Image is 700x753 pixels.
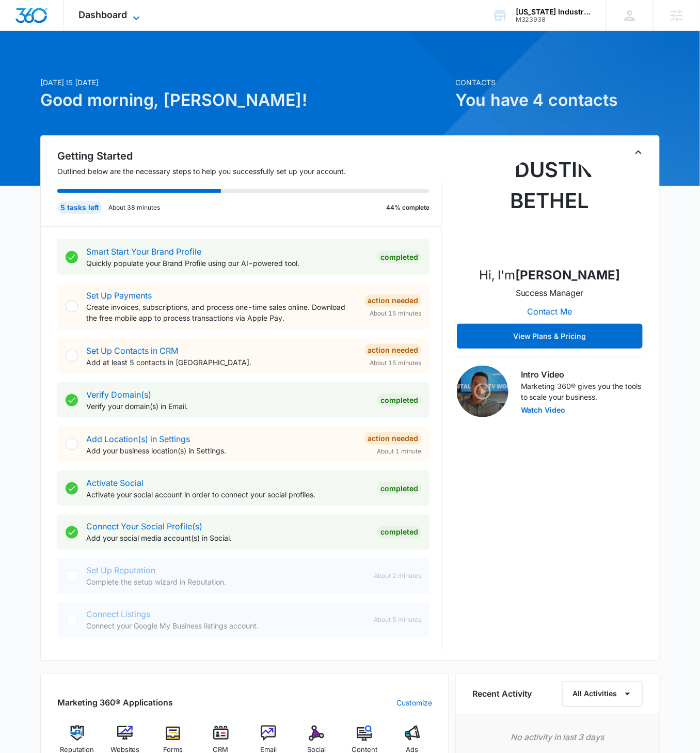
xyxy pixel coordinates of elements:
[86,302,356,323] p: Create invoices, subscriptions, and process one-time sales online. Download the free mobile app t...
[480,266,621,285] p: Hi, I'm
[455,77,660,88] p: Contacts
[377,394,421,406] div: Completed
[57,166,442,177] p: Outlined below are the necessary steps to help you successfully set up your account.
[86,434,190,444] a: Add Location(s) in Settings
[86,621,365,632] p: Connect your Google My Business listings account.
[377,251,421,263] div: Completed
[79,9,128,20] span: Dashboard
[86,346,178,356] a: Set Up Contacts in CRM
[498,154,601,258] img: Dustin Bethel
[86,290,152,301] a: Set Up Payments
[457,366,508,417] img: Intro Video
[86,577,365,588] p: Complete the setup wizard in Reputation.
[517,299,583,324] button: Contact Me
[86,258,369,269] p: Quickly populate your Brand Profile using our AI-powered tool.
[562,681,643,707] button: All Activities
[364,432,421,445] div: Action Needed
[57,201,102,214] div: 5 tasks left
[455,88,660,113] h1: You have 4 contacts
[40,77,449,88] p: [DATE] is [DATE]
[521,368,643,381] h3: Intro Video
[632,146,645,159] button: Toggle Collapse
[521,406,566,414] button: Watch Video
[86,445,356,456] p: Add your business location(s) in Settings.
[472,688,532,700] h6: Recent Activity
[86,478,144,488] a: Activate Social
[396,698,432,709] a: Customize
[364,344,421,356] div: Action Needed
[457,324,643,349] button: View Plans & Pricing
[86,489,369,500] p: Activate your social account in order to connect your social profiles.
[521,381,643,402] p: Marketing 360® gives you the tools to scale your business.
[377,482,421,495] div: Completed
[516,16,591,23] div: account id
[40,88,449,113] h1: Good morning, [PERSON_NAME]!
[364,294,421,307] div: Action Needed
[374,572,421,581] span: About 2 minutes
[516,8,591,16] div: account name
[370,309,421,318] span: About 15 minutes
[86,401,369,412] p: Verify your domain(s) in Email.
[57,148,442,164] h2: Getting Started
[86,357,356,368] p: Add at least 5 contacts in [GEOGRAPHIC_DATA].
[370,358,421,368] span: About 15 minutes
[57,697,173,709] h2: Marketing 360® Applications
[86,522,202,532] a: Connect Your Social Profile(s)
[108,203,160,212] p: About 38 minutes
[516,268,621,283] strong: [PERSON_NAME]
[386,203,429,212] p: 44% complete
[374,616,421,625] span: About 5 minutes
[377,447,421,456] span: About 1 minute
[86,389,151,400] a: Verify Domain(s)
[516,287,584,299] p: Success Manager
[86,246,201,257] a: Smart Start Your Brand Profile
[472,731,643,744] p: No activity in last 3 days
[86,533,369,544] p: Add your social media account(s) in Social.
[377,526,421,539] div: Completed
